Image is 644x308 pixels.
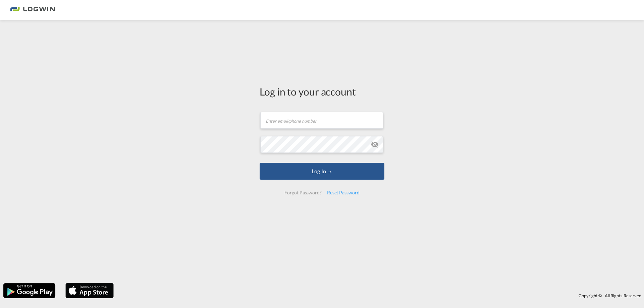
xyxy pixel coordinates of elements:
[117,290,644,301] div: Copyright © . All Rights Reserved
[324,187,362,199] div: Reset Password
[260,163,384,180] button: LOGIN
[260,84,384,99] div: Log in to your account
[10,3,55,18] img: bc73a0e0d8c111efacd525e4c8ad7d32.png
[260,112,383,129] input: Enter email/phone number
[371,140,379,148] md-icon: icon-eye-off
[282,187,324,199] div: Forgot Password?
[3,283,56,299] img: google.png
[65,283,114,299] img: apple.png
